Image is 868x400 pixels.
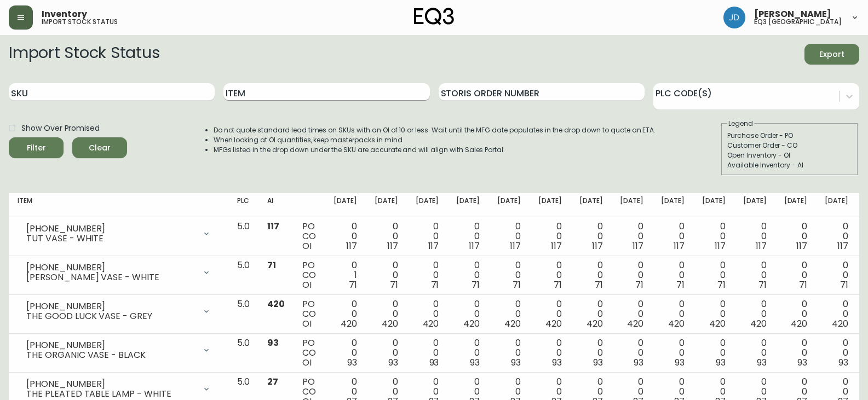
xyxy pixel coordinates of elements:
[18,338,220,362] div: [PHONE_NUMBER]THE ORGANIC VASE - BLACK
[723,7,745,28] img: 7c567ac048721f22e158fd313f7f0981
[743,338,767,368] div: 0 0
[388,356,398,369] span: 93
[504,317,521,330] span: 420
[325,193,366,217] th: [DATE]
[302,299,316,329] div: PO CO
[428,240,439,252] span: 117
[743,222,767,251] div: 0 0
[302,279,312,291] span: OI
[228,217,258,256] td: 5.0
[840,279,848,291] span: 71
[18,222,220,246] div: [PHONE_NUMBER]TUT VASE - WHITE
[456,338,480,368] div: 0 0
[26,273,196,282] div: [PERSON_NAME] VASE - WHITE
[42,10,87,19] span: Inventory
[456,299,480,329] div: 0 0
[456,260,480,290] div: 0 0
[813,48,850,61] span: Export
[470,356,480,369] span: 93
[26,302,196,311] div: [PHONE_NUMBER]
[9,137,64,158] button: Filter
[579,222,603,251] div: 0 0
[784,260,808,290] div: 0 0
[375,222,398,251] div: 0 0
[816,193,857,217] th: [DATE]
[716,356,726,369] span: 93
[796,240,807,252] span: 117
[727,119,754,129] legend: Legend
[27,141,46,155] div: Filter
[804,44,859,65] button: Export
[416,299,439,329] div: 0 0
[837,240,848,252] span: 117
[754,10,831,19] span: [PERSON_NAME]
[26,311,196,321] div: THE GOOD LUCK VASE - GREY
[661,299,685,329] div: 0 0
[341,317,357,330] span: 420
[390,279,398,291] span: 71
[635,279,643,291] span: 71
[538,338,562,368] div: 0 0
[743,260,767,290] div: 0 0
[551,240,562,252] span: 117
[702,222,726,251] div: 0 0
[334,260,357,290] div: 0 1
[258,193,294,217] th: AI
[797,356,807,369] span: 93
[702,299,726,329] div: 0 0
[702,338,726,368] div: 0 0
[620,222,643,251] div: 0 0
[530,193,571,217] th: [DATE]
[488,193,530,217] th: [DATE]
[595,279,603,291] span: 71
[579,299,603,329] div: 0 0
[334,338,357,368] div: 0 0
[414,8,455,25] img: logo
[554,279,562,291] span: 71
[26,263,196,273] div: [PHONE_NUMBER]
[620,299,643,329] div: 0 0
[416,338,439,368] div: 0 0
[382,317,398,330] span: 420
[593,356,603,369] span: 93
[791,317,807,330] span: 420
[497,338,521,368] div: 0 0
[633,240,643,252] span: 117
[375,338,398,368] div: 0 0
[552,356,562,369] span: 93
[693,193,734,217] th: [DATE]
[784,299,808,329] div: 0 0
[668,317,685,330] span: 420
[838,356,848,369] span: 93
[579,338,603,368] div: 0 0
[26,224,196,234] div: [PHONE_NUMBER]
[26,340,196,350] div: [PHONE_NUMBER]
[510,240,521,252] span: 117
[228,256,258,295] td: 5.0
[538,222,562,251] div: 0 0
[302,260,316,290] div: PO CO
[267,337,279,349] span: 93
[81,141,118,155] span: Clear
[228,295,258,334] td: 5.0
[228,193,258,217] th: PLC
[469,240,480,252] span: 117
[18,299,220,323] div: [PHONE_NUMBER]THE GOOD LUCK VASE - GREY
[727,141,852,150] div: Customer Order - CO
[302,317,312,330] span: OI
[620,338,643,368] div: 0 0
[463,317,480,330] span: 420
[26,350,196,360] div: THE ORGANIC VASE - BLACK
[634,356,643,369] span: 93
[214,135,656,145] li: When looking at OI quantities, keep masterpacks in mind.
[334,299,357,329] div: 0 0
[571,193,612,217] th: [DATE]
[214,125,656,135] li: Do not quote standard lead times on SKUs with an OI of 10 or less. Wait until the MFG date popula...
[661,222,685,251] div: 0 0
[592,240,603,252] span: 117
[758,279,767,291] span: 71
[347,356,357,369] span: 93
[743,299,767,329] div: 0 0
[228,334,258,373] td: 5.0
[734,193,775,217] th: [DATE]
